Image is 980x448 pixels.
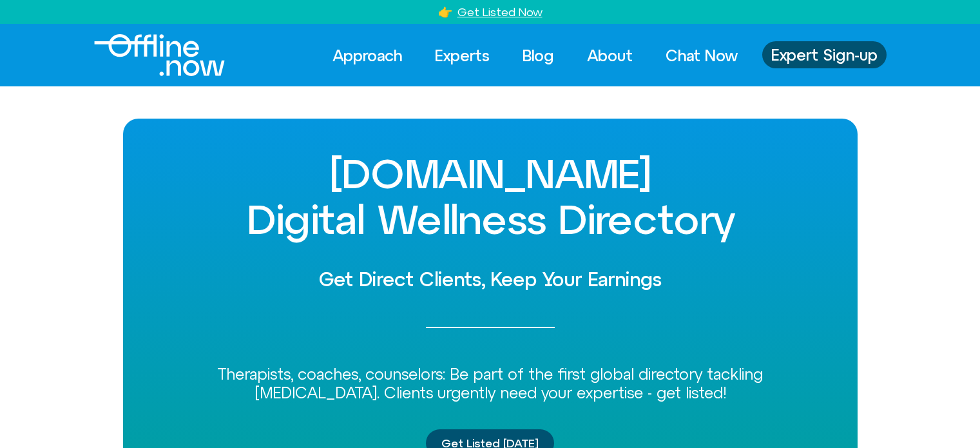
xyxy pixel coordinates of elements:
a: Expert Sign-up [762,41,887,68]
a: About [575,41,644,70]
a: 👉 [438,5,452,19]
div: Logo [94,34,203,76]
img: offline.now [94,34,225,76]
span: Expert Sign-up [771,46,878,63]
h1: [DOMAIN_NAME] Digital Wellness Directory [155,151,825,242]
a: Get Listed Now [457,5,543,19]
a: Approach [321,41,414,70]
span: Therapists, coaches, counselors: Be part of the first global directory tackling [MEDICAL_DATA]. C... [217,365,763,402]
nav: Menu [321,41,749,70]
a: Blog [511,41,566,70]
a: Chat Now [654,41,749,70]
h2: Get Direct Clients, Keep Your Earnings [155,269,825,290]
a: Experts [423,41,501,70]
